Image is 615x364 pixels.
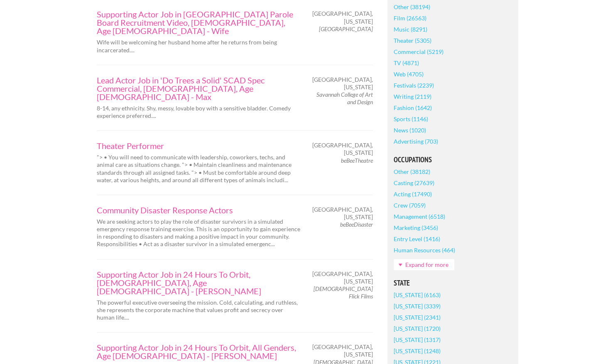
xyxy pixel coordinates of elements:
[97,105,300,120] p: 8-14, any ethnicity. Shy, messy, lovable boy with a sensitive bladder. Comedy experience preferre...
[394,24,427,35] a: Music (8291)
[394,80,434,91] a: Festivals (2239)
[312,10,373,25] span: [GEOGRAPHIC_DATA], [US_STATE]
[394,136,438,147] a: Advertising (703)
[97,76,300,101] a: Lead Actor Job in 'Do Trees a Solid' SCAD Spec Commercial, [DEMOGRAPHIC_DATA], Age [DEMOGRAPHIC_D...
[394,12,426,24] a: Film (26563)
[312,76,373,91] span: [GEOGRAPHIC_DATA], [US_STATE]
[312,270,373,285] span: [GEOGRAPHIC_DATA], [US_STATE]
[394,200,426,211] a: Crew (7059)
[394,177,434,188] a: Casting (27639)
[312,206,373,221] span: [GEOGRAPHIC_DATA], [US_STATE]
[394,345,441,357] a: [US_STATE] (1248)
[394,244,455,256] a: Human Resources (464)
[394,166,430,177] a: Other (38182)
[394,102,432,113] a: Fashion (1642)
[312,343,373,358] span: [GEOGRAPHIC_DATA], [US_STATE]
[394,259,454,270] a: Expand for more
[97,39,300,54] p: Wife will be welcoming her husband home after he returns from being incarcerated....
[312,142,373,156] span: [GEOGRAPHIC_DATA], [US_STATE]
[394,312,441,323] a: [US_STATE] (2341)
[319,25,373,32] em: [GEOGRAPHIC_DATA]
[394,233,440,244] a: Entry Level (1416)
[394,222,438,233] a: Marketing (3456)
[97,10,300,35] a: Supporting Actor Job in [GEOGRAPHIC_DATA] Parole Board Recruitment Video, [DEMOGRAPHIC_DATA], Age...
[394,334,441,345] a: [US_STATE] (1317)
[394,279,512,287] h5: State
[97,299,300,322] p: The powerful executive overseeing the mission. Cold, calculating, and ruthless, she represents th...
[97,218,300,248] p: We are seeking actors to play the role of disaster survivors in a simulated emergency response tr...
[97,142,300,150] a: Theater Performer
[394,156,512,164] h5: Occupations
[394,1,430,12] a: Other (38194)
[97,343,300,360] a: Supporting Actor Job in 24 Hours To Orbit, All Genders, Age [DEMOGRAPHIC_DATA] - [PERSON_NAME]
[394,46,443,57] a: Commercial (5219)
[394,35,431,46] a: Theater (5305)
[394,211,445,222] a: Management (6518)
[394,125,426,136] a: News (1020)
[394,68,424,80] a: Web (4705)
[394,289,441,300] a: [US_STATE] (6163)
[341,157,373,164] em: beBeeTheatre
[314,285,373,300] em: [DEMOGRAPHIC_DATA] Flick Films
[394,91,431,102] a: Writing (2119)
[394,113,428,125] a: Sports (1146)
[316,91,373,105] em: Savannah College of Art and Design
[97,206,300,214] a: Community Disaster Response Actors
[394,323,441,334] a: [US_STATE] (1720)
[340,221,373,228] em: beBeeDisaster
[97,154,300,184] p: "> • You will need to communicate with leadership, coworkers, techs, and animal care as situation...
[394,300,441,312] a: [US_STATE] (3339)
[394,57,419,68] a: TV (4871)
[394,188,432,200] a: Acting (17490)
[97,270,300,295] a: Supporting Actor Job in 24 Hours To Orbit, [DEMOGRAPHIC_DATA], Age [DEMOGRAPHIC_DATA] - [PERSON_N...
